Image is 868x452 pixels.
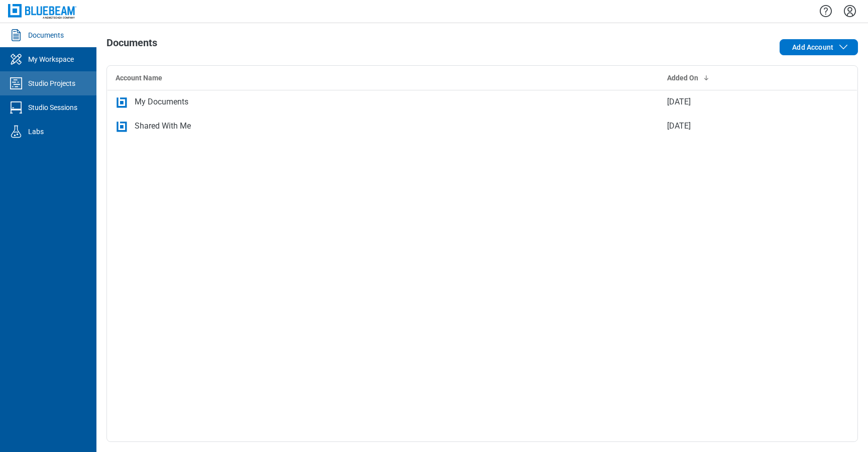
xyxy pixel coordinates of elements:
div: Labs [28,127,44,137]
svg: My Workspace [8,51,24,67]
div: Shared With Me [135,120,191,132]
span: Add Account [792,42,833,52]
svg: Documents [8,27,24,43]
table: bb-data-table [107,66,857,139]
div: Account Name [116,73,651,83]
td: [DATE] [659,114,809,138]
div: Added On [667,73,801,83]
img: Bluebeam, Inc. [8,4,76,19]
td: [DATE] [659,90,809,114]
div: Documents [28,30,64,40]
svg: Studio Sessions [8,99,24,116]
svg: Labs [8,124,24,140]
div: Studio Projects [28,78,75,88]
h1: Documents [106,37,157,53]
div: My Documents [135,96,188,108]
div: Studio Sessions [28,102,77,112]
svg: Studio Projects [8,75,24,91]
button: Settings [842,3,858,20]
button: Add Account [780,39,858,55]
div: My Workspace [28,54,74,64]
